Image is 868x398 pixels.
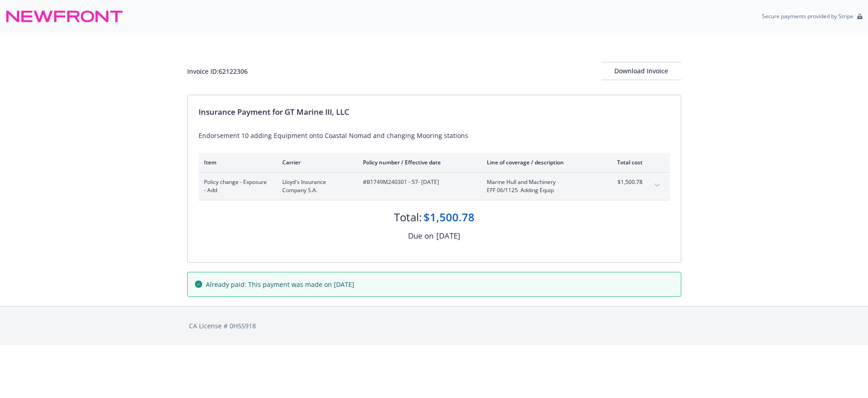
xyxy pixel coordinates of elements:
div: Total: [394,209,422,225]
span: Marine Hull and MachineryEFF 06/1125 Adding Equip [487,178,594,194]
div: Line of coverage / description [487,158,594,166]
button: Download Invoice [602,62,681,80]
span: Lloyd's Insurance Company S.A. [282,178,348,194]
span: EFF 06/1125 Adding Equip [487,186,594,194]
span: #B1749M240301 - 57 - [DATE] [363,178,472,186]
span: Already paid: This payment was made on [DATE] [206,280,354,289]
div: Due on [408,230,434,242]
div: Insurance Payment for GT Marine III, LLC [199,106,670,118]
div: Policy number / Effective date [363,158,472,166]
div: Item [204,158,268,166]
div: [DATE] [436,230,460,242]
span: Policy change - Exposure - Add [204,178,268,194]
div: Endorsement 10 adding Equipment onto Coastal Nomad and changing Mooring stations [199,131,670,140]
p: Secure payments provided by Stripe [762,12,853,20]
div: Download Invoice [602,62,681,80]
span: Marine Hull and Machinery [487,178,594,186]
div: Carrier [282,158,348,166]
span: $1,500.78 [608,178,643,186]
div: Invoice ID: 62122306 [187,66,248,76]
div: CA License # 0H55918 [189,321,679,331]
div: Total cost [608,158,643,166]
button: expand content [650,178,664,193]
div: Policy change - Exposure - AddLloyd's Insurance Company S.A.#B1749M240301 - 57- [DATE]Marine Hull... [199,173,670,200]
div: $1,500.78 [424,209,475,225]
